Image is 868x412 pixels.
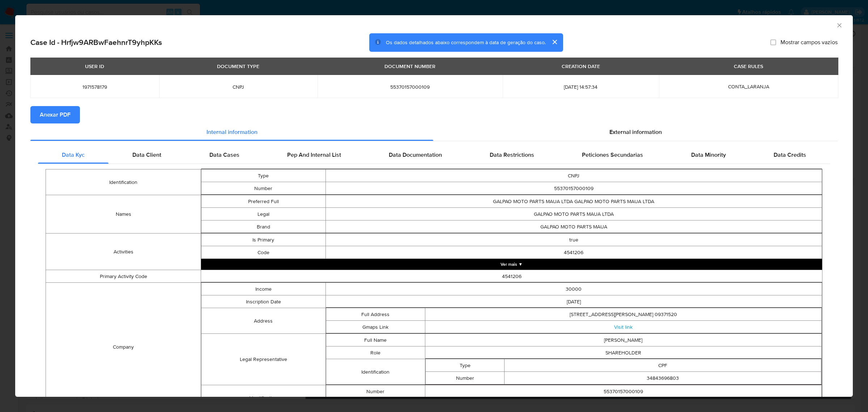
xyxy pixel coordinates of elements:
td: Identification [326,359,425,385]
button: Fechar a janela [836,22,842,28]
td: true [325,234,822,246]
td: Legal Representative [201,334,325,385]
td: Is Primary [201,234,325,246]
td: Identification [46,169,201,195]
span: Anexar PDF [40,107,71,123]
td: Full Address [326,308,425,321]
td: 34843696803 [505,372,821,384]
td: Primary Activity Code [46,270,201,283]
span: Pep And Internal List [287,151,341,159]
span: Data Documentation [389,151,442,159]
span: 55370157000109 [326,84,494,90]
div: Detailed internal info [38,146,830,164]
td: Inscription Date [201,295,325,308]
span: Internal information [207,128,258,136]
td: CPF [505,359,821,372]
td: Type [425,359,505,372]
td: Number [326,385,425,398]
span: CONTA_LARANJA [728,83,769,90]
td: 30000 [325,283,822,295]
div: CASE RULES [729,60,767,72]
td: 4541206 [325,246,822,259]
div: CREATION DATE [557,60,604,72]
td: Full Name [326,334,425,346]
td: CNPJ [325,169,822,182]
td: GALPAO MOTO PARTS MAUA LTDA GALPAO MOTO PARTS MAUA LTDA [325,195,822,208]
td: GALPAO MOTO PARTS MAUA [325,220,822,233]
td: Type [201,169,325,182]
div: DOCUMENT NUMBER [380,60,440,72]
div: Detailed info [30,123,838,141]
span: Data Restrictions [490,151,534,159]
td: Number [201,182,325,195]
td: Role [326,346,425,359]
div: DOCUMENT TYPE [213,60,264,72]
button: Anexar PDF [30,106,80,123]
td: SHAREHOLDER [425,346,821,359]
td: Names [46,195,201,234]
td: Company [46,283,201,411]
button: Expand array [201,259,822,270]
td: Code [201,246,325,259]
span: Data Cases [209,151,239,159]
span: Data Minority [691,151,726,159]
td: Number [425,372,505,384]
td: Income [201,283,325,295]
span: Data Credits [774,151,806,159]
td: Address [201,308,325,334]
span: [DATE] 14:57:34 [511,84,650,90]
div: closure-recommendation-modal [15,15,853,397]
td: 55370157000109 [425,385,821,398]
span: 1971578179 [39,84,150,90]
span: Data Kyc [62,151,85,159]
td: GALPAO MOTO PARTS MAUA LTDA [325,208,822,220]
td: Brand [201,220,325,233]
td: 4541206 [201,270,822,283]
span: CNPJ [168,84,309,90]
td: Gmaps Link [326,321,425,333]
h2: Case Id - Hrfjw9ARBwFaehnrT9yhpKKs [30,38,162,47]
td: Activities [46,234,201,270]
td: [STREET_ADDRESS][PERSON_NAME] 09371520 [425,308,821,321]
span: Os dados detalhados abaixo correspondem à data de geração do caso. [386,39,546,46]
span: Data Client [132,151,161,159]
a: Visit link [614,323,633,331]
td: Identification [201,385,325,411]
input: Mostrar campos vazios [770,39,776,45]
td: [PERSON_NAME] [425,334,821,346]
span: Mostrar campos vazios [780,39,838,46]
span: External information [609,128,662,136]
td: [DATE] [325,295,822,308]
td: 55370157000109 [325,182,822,195]
td: Legal [201,208,325,220]
span: Peticiones Secundarias [582,151,643,159]
button: cerrar [546,33,563,51]
td: Preferred Full [201,195,325,208]
div: USER ID [81,60,109,72]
